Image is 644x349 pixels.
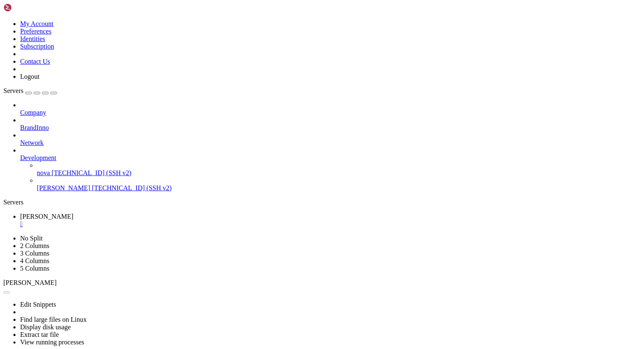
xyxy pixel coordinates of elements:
[3,117,535,124] x-row: File "/root/.sqlgz2csv/sqlgz2csv.py", line 1616, in <module>
[20,301,56,308] a: Edit Snippets
[37,184,641,192] a: [PERSON_NAME] [TECHNICAL_ID] (SSH v2)
[20,220,641,228] a: 
[3,10,535,18] x-row: Traceback (most recent call last):
[3,110,535,117] x-row: Traceback (most recent call last):
[3,18,535,25] x-row: File "/root/.sqlgz2csv/sqlgz2csv.py", line 1549, in main
[37,177,641,192] li: [PERSON_NAME] [TECHNICAL_ID] (SSH v2)
[3,46,535,53] x-row: During handling of the above exception, another exception occurred:
[3,210,535,217] x-row: Command exited with non-zero status 1
[20,213,73,220] span: [PERSON_NAME]
[3,82,535,89] x-row: TypeError: log_sqlgz2csv_process() got an unexpected keyword argument 'exc_info'
[37,169,641,177] a: nova [TECHNICAL_ID] (SSH v2)
[20,109,46,116] span: Company
[3,238,535,246] x-row: (.s2cenv) root@[PERSON_NAME]:~/.sqlgz2csv#
[3,260,535,267] x-row: (.s2cenv) root@[PERSON_NAME]:~/.sqlgz2csv#
[3,203,535,210] x-row: TypeError: log_sqlgz2csv_process() got an unexpected keyword argument 'exc_info'
[20,235,43,242] a: No Split
[20,147,641,192] li: Development
[20,316,87,323] a: Find large files on Linux
[3,75,535,82] x-row: log_sqlgz2csv_process(f"Error during processing: {e}", level=logging.ERROR, exc_info=True)
[3,32,535,39] x-row: TypeError: log_sqlgz2csv_process() got an unexpected keyword argument 'exc_info'
[20,139,641,147] a: Network
[20,73,39,80] a: Logout
[20,20,54,27] a: My Account
[3,279,57,286] span: [PERSON_NAME]
[20,265,49,272] a: 5 Columns
[20,242,49,249] a: 2 Columns
[3,167,535,174] x-row: During handling of the above exception, another exception occurred:
[20,28,52,35] a: Preferences
[124,267,127,274] div: (34, 37)
[20,132,641,147] li: Network
[20,339,84,346] a: View running processes
[20,35,45,42] a: Identities
[3,96,535,103] x-row: During handling of the above exception, another exception occurred:
[3,267,535,274] x-row: (.s2cenv) root@[PERSON_NAME]:~/.sqlgz2csv#
[3,217,535,224] x-row: 28013.60user 944.82system 7:18:16elapsed 110%CPU (0avgtext+0avgdata 8697608maxresident)k
[20,124,49,131] span: BrandInno
[52,169,131,176] span: [TECHNICAL_ID] (SSH v2)
[3,139,535,146] x-row: File "/root/.sqlgz2csv/sqlgz2csv.py", line 1610, in main
[3,189,535,196] x-row: File "/root/.sqlgz2csv/sqlgz2csv.py", line 1640, in <module>
[20,101,641,116] li: Company
[3,231,535,238] x-row: (.s2cenv) root@[PERSON_NAME]:~/.sqlgz2csv#
[3,3,52,12] img: Shellngn
[3,25,535,32] x-row: log_sqlgz2csv_process(f"Error during main process processing: {e}", level=logging.ERROR, exc_info...
[20,43,54,50] a: Subscription
[3,146,535,153] x-row: log_sqlgz2csv_process(f"Unhandled exception in main: {e}", level=logging.CRITICAL, exc_info=True)
[92,184,171,191] span: [TECHNICAL_ID] (SSH v2)
[3,253,535,260] x-row: (.s2cenv) root@[PERSON_NAME]:~/.sqlgz2csv#
[20,139,44,146] span: Network
[37,162,641,177] li: nova [TECHNICAL_ID] (SSH v2)
[37,169,50,176] span: nova
[20,323,71,331] a: Display disk usage
[3,224,535,231] x-row: 2984inputs+1459421976outputs (7major+104129075minor)pagefaults 0swaps
[3,246,535,253] x-row: (.s2cenv) root@[PERSON_NAME]:~/.sqlgz2csv#
[20,58,50,65] a: Contact Us
[20,124,641,132] a: BrandInno
[3,196,535,203] x-row: log_sqlgz2csv_process(f"Unhandled exception in main: {e}", level=logging.CRITICAL, exc_info=True)
[3,87,23,94] span: Servers
[20,116,641,132] li: BrandInno
[20,257,49,264] a: 4 Columns
[3,153,535,160] x-row: TypeError: log_sqlgz2csv_process() got an unexpected keyword argument 'exc_info'
[20,154,641,162] a: Development
[3,87,57,94] a: Servers
[20,213,641,228] a: cora
[3,199,641,206] div: Servers
[20,250,49,257] a: 3 Columns
[3,124,535,132] x-row: exit_code = main()
[20,331,59,338] a: Extract tar file
[20,109,641,116] a: Company
[3,132,535,139] x-row: ^^^^^^
[20,154,56,161] span: Development
[37,184,90,191] span: [PERSON_NAME]
[3,181,535,189] x-row: Traceback (most recent call last):
[3,67,535,75] x-row: File "/root/.sqlgz2csv/sqlgz2csv.py", line 1577, in main
[3,60,535,67] x-row: Traceback (most recent call last):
